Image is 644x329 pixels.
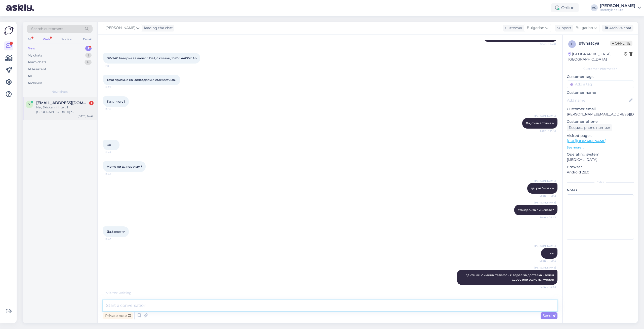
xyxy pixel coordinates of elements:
[78,114,94,118] div: [DATE] 14:42
[105,64,124,68] span: 14:31
[105,151,124,154] span: 14:42
[567,74,634,79] p: Customer tags
[105,237,124,241] span: 14:43
[52,89,68,94] span: New chats
[105,107,124,111] span: 14:36
[27,36,32,43] div: All
[534,266,556,270] span: [PERSON_NAME]
[534,201,556,204] span: [PERSON_NAME]
[534,179,556,183] span: [PERSON_NAME]
[600,4,635,8] div: [PERSON_NAME]
[107,165,142,168] span: Може ли да поръчам?
[531,186,554,190] span: да, разбира се
[567,164,634,170] p: Browser
[518,208,554,212] span: стандарнта ли искате?
[28,60,46,65] div: Team chats
[36,105,94,114] div: Hej, Skickar ni inte till [GEOGRAPHIC_DATA]? ([GEOGRAPHIC_DATA])
[567,180,634,185] div: Extra
[567,98,628,103] input: Add name
[534,114,556,118] span: [PERSON_NAME]
[85,60,92,65] div: 6
[31,26,63,32] span: Search customers
[567,133,634,138] p: Visited pages
[526,121,554,125] span: Да, съвместима е
[28,74,32,79] div: All
[567,157,634,162] p: [MEDICAL_DATA]
[537,42,556,46] span: Seen ✓ 14:31
[550,251,554,255] span: ок
[567,124,612,131] div: Request phone number
[466,273,555,281] span: дайте ми 2 имена, телефон и адрес за доставка - точен адрес или офис на куриер
[105,25,135,31] span: [PERSON_NAME]
[85,46,92,51] div: 1
[103,290,557,296] div: Visitor writing
[537,194,556,198] span: Seen ✓ 14:42
[571,42,573,46] span: f
[537,259,556,263] span: Seen ✓ 14:43
[107,230,125,233] span: Да,6 клетки
[107,143,111,147] span: Ок
[28,67,46,72] div: AI Assistant
[107,56,197,60] span: GW240 батерия за лаптоп Dell, 6 клетки, 10.8V, 4400mAh
[527,25,544,31] span: Bulgarian
[28,53,42,58] div: My chats
[503,25,522,31] div: Customer
[567,188,634,193] p: Notes
[600,4,641,12] a: [PERSON_NAME]Batteryland Ltd
[36,101,89,105] span: Yzf_r1@live.se
[551,3,579,12] div: Online
[543,313,555,318] span: Send
[60,36,73,43] div: Socials
[567,80,634,88] input: Add a tag
[105,172,124,176] span: 14:42
[602,25,633,32] div: Archive chat
[555,25,571,31] div: Support
[600,8,635,12] div: Batteryland Ltd
[107,100,125,103] span: Там ли сте?
[537,216,556,219] span: Seen ✓ 14:42
[537,129,556,133] span: Seen ✓ 14:41
[537,285,556,289] span: Seen ✓ 14:43
[576,25,593,31] span: Bulgarian
[567,90,634,95] p: Customer name
[567,145,634,150] p: See more ...
[610,41,632,46] span: Offline
[28,102,30,106] span: Y
[85,53,92,58] div: 1
[105,85,124,89] span: 14:32
[42,36,51,43] div: Web
[591,4,598,11] div: AG
[4,26,14,35] img: Askly Logo
[567,112,634,117] p: [PERSON_NAME][EMAIL_ADDRESS][DOMAIN_NAME]
[28,81,42,86] div: Archived
[568,51,624,62] div: [GEOGRAPHIC_DATA], [GEOGRAPHIC_DATA]
[28,46,35,51] div: New
[107,78,177,82] span: Тази прилича на моята,дали е съвместима?
[103,312,133,319] div: Private note
[567,119,634,124] p: Customer phone
[567,152,634,157] p: Operating system
[567,67,634,71] div: Customer information
[82,36,93,43] div: Email
[567,139,606,143] a: [URL][DOMAIN_NAME]
[142,25,173,31] div: leading the chat
[534,244,556,248] span: [PERSON_NAME]
[89,101,94,105] div: 1
[567,106,634,112] p: Customer email
[579,40,610,46] div: # fvnatcya
[567,170,634,175] p: Android 28.0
